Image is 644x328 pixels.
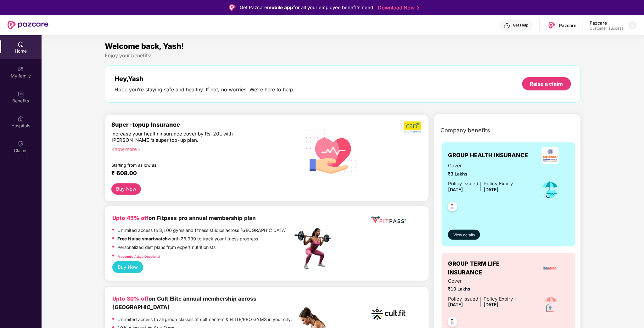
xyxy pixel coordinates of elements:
p: worth ₹5,999 to track your fitness progress [117,235,258,242]
div: Increase your health insurance cover by Rs. 20L with [PERSON_NAME]’s super top-up plan. [111,131,266,143]
img: New Pazcare Logo [8,21,48,29]
div: Policy issued [448,295,478,303]
img: svg+xml;base64,PHN2ZyBpZD0iRHJvcGRvd24tMzJ4MzIiIHhtbG5zPSJodHRwOi8vd3d3LnczLm9yZy8yMDAwL3N2ZyIgd2... [630,23,635,28]
span: Cover [448,162,513,170]
img: fpp.png [293,227,337,271]
div: Policy issued [448,180,478,187]
span: ₹3 Lakhs [448,170,513,177]
img: insurerLogo [542,147,559,164]
div: Pazcare [590,20,623,26]
img: Stroke [417,4,419,11]
img: svg+xml;base64,PHN2ZyB3aWR0aD0iMjAiIGhlaWdodD0iMjAiIHZpZXdCb3g9IjAgMCAyMCAyMCIgZmlsbD0ibm9uZSIgeG... [18,66,24,72]
img: svg+xml;base64,PHN2ZyB4bWxucz0iaHR0cDovL3d3dy53My5vcmcvMjAwMC9zdmciIHhtbG5zOnhsaW5rPSJodHRwOi8vd3... [301,122,361,183]
p: Unlimited access to 8,100 gyms and fitness studios across [GEOGRAPHIC_DATA] [117,227,287,234]
div: ₹ 608.00 [111,170,286,177]
button: View details [448,230,480,240]
span: right [137,148,140,151]
div: Policy Expiry [484,295,513,303]
div: Pazcare [559,22,576,28]
div: Policy Expiry [484,180,513,187]
strong: mobile app [267,4,294,10]
p: Personalized diet plans from expert nutritionists [117,244,216,251]
strong: Free Noise smartwatch [117,236,168,241]
b: Upto 30% off [112,295,148,302]
img: svg+xml;base64,PHN2ZyBpZD0iQ2xhaW0iIHhtbG5zPSJodHRwOi8vd3d3LnczLm9yZy8yMDAwL3N2ZyIgd2lkdGg9IjIwIi... [18,141,24,147]
div: Hope you’re staying safe and healthy. If not, no worries. We’re here to help. [115,86,294,93]
button: Buy Now [111,183,141,195]
a: Download Now [378,4,417,11]
b: on Cult Elite annual membership across [GEOGRAPHIC_DATA] [112,295,256,310]
span: [DATE] [448,302,463,307]
div: Starting from as low as [111,163,266,167]
a: Frequently Asked Questions! [117,255,160,258]
img: svg+xml;base64,PHN2ZyB4bWxucz0iaHR0cDovL3d3dy53My5vcmcvMjAwMC9zdmciIHdpZHRoPSI0OC45NDMiIGhlaWdodD... [445,200,460,215]
span: GROUP TERM LIFE INSURANCE [448,259,532,277]
p: Unlimited access to all group classes at cult centers & ELITE/PRO GYMS in your city. [117,316,292,323]
img: svg+xml;base64,PHN2ZyBpZD0iQmVuZWZpdHMiIHhtbG5zPSJodHRwOi8vd3d3LnczLm9yZy8yMDAwL3N2ZyIgd2lkdGg9Ij... [18,91,24,97]
img: fppp.png [370,214,407,226]
button: Buy Now [112,261,143,273]
div: Super-topup Insurance [111,121,293,128]
span: GROUP HEALTH INSURANCE [448,151,528,160]
div: Hey, Yash [115,75,294,83]
span: ₹10 Lakhs [448,285,513,292]
div: Customer_success [590,26,623,31]
b: Upto 45% off [112,215,148,221]
b: on Fitpass pro annual membership plan [112,215,256,221]
img: svg+xml;base64,PHN2ZyBpZD0iSGVscC0zMngzMiIgeG1sbnM9Imh0dHA6Ly93d3cudzMub3JnLzIwMDAvc3ZnIiB3aWR0aD... [504,23,510,29]
img: Logo [229,4,236,11]
img: svg+xml;base64,PHN2ZyBpZD0iSG9tZSIgeG1sbnM9Imh0dHA6Ly93d3cudzMub3JnLzIwMDAvc3ZnIiB3aWR0aD0iMjAiIG... [18,41,24,47]
span: [DATE] [484,187,499,192]
span: Cover [448,277,513,285]
span: [DATE] [448,187,463,192]
div: Know more [111,146,289,151]
img: Pazcare_Logo.png [547,21,556,30]
span: Company benefits [440,126,490,135]
img: icon [540,179,560,200]
span: [DATE] [484,302,499,307]
span: Welcome back, Yash! [105,42,184,51]
img: svg+xml;base64,PHN2ZyBpZD0iSG9zcGl0YWxzIiB4bWxucz0iaHR0cDovL3d3dy53My5vcmcvMjAwMC9zdmciIHdpZHRoPS... [18,116,24,122]
img: icon [539,294,561,316]
div: Enjoy your benefits! [105,52,581,59]
div: Get Help [513,23,528,28]
div: Get Pazcare for all your employee benefits need [240,4,373,11]
img: insurerLogo [542,260,559,277]
img: b5dec4f62d2307b9de63beb79f102df3.png [404,121,422,133]
span: View details [453,232,475,238]
div: Raise a claim [530,80,563,87]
